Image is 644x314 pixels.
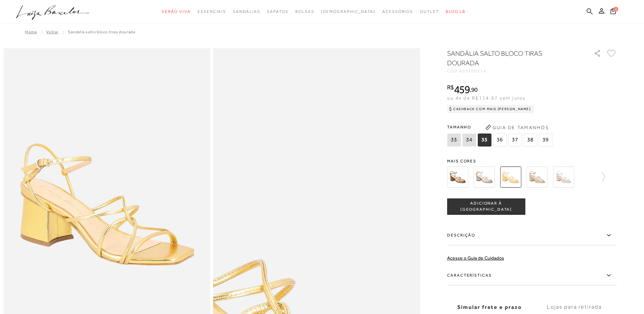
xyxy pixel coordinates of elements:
a: categoryNavScreenReaderText [162,5,191,18]
img: SANDÁLIA SALTO BLOCO TIRAS PRATA [553,167,574,188]
a: categoryNavScreenReaderText [198,5,226,18]
span: 38 [523,134,537,146]
span: Sandálias [233,9,260,14]
img: SANDÁLIA SALTO BLOCO TIRAS METALIZADO DOURADO [527,167,548,188]
h1: SANDÁLIA SALTO BLOCO TIRAS DOURADA [447,49,574,68]
span: ou 4x de R$114,97 sem juros [447,95,526,101]
span: Mais cores [447,159,617,163]
span: 603300214 [459,69,486,73]
span: 459 [454,83,470,95]
span: 39 [539,134,552,146]
span: Essenciais [198,9,226,14]
button: ADICIONAR À [GEOGRAPHIC_DATA] [447,198,525,215]
a: categoryNavScreenReaderText [382,5,413,18]
span: 0 [613,7,618,12]
span: BLOG LB [446,9,465,14]
span: ADICIONAR À [GEOGRAPHIC_DATA] [447,200,525,212]
span: Bolsas [295,9,314,14]
a: categoryNavScreenReaderText [295,5,314,18]
img: SANDÁLIA SALTO BLOCO TIRAS CHUMBO [474,167,495,188]
a: Acesse o Guia de Cuidados [447,255,504,261]
span: 37 [508,134,522,146]
span: Sapatos [267,9,288,14]
a: Home [25,30,37,34]
span: SANDÁLIA SALTO BLOCO TIRAS DOURADA [68,30,135,34]
button: 0 [608,7,618,17]
span: 90 [471,86,478,93]
span: Outlet [420,9,439,14]
span: Tamanho [447,122,554,132]
i: R$ [447,84,454,90]
div: Cashback com Mais [PERSON_NAME] [447,105,534,113]
i: , [470,87,478,93]
span: 34 [462,134,476,146]
button: Guia de Tamanhos [483,122,551,133]
img: SANDÁLIA SALTO BLOCO TIRAS DOURADA [500,167,521,188]
span: Verão Viva [162,9,191,14]
div: CÓD: [447,69,583,73]
span: Acessórios [382,9,413,14]
span: 35 [478,134,491,146]
span: [DEMOGRAPHIC_DATA] [321,9,375,14]
label: Descrição [447,226,617,245]
a: categoryNavScreenReaderText [420,5,439,18]
span: 33 [447,134,461,146]
a: categoryNavScreenReaderText [267,5,288,18]
img: SANDÁLIA SALTO BLOCO TIRAS BRONZE [447,167,468,188]
a: noSubCategoriesText [321,5,375,18]
a: BLOG LB [446,5,465,18]
a: categoryNavScreenReaderText [233,5,260,18]
label: Características [447,266,617,285]
a: Voltar [46,30,58,34]
span: 36 [493,134,507,146]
